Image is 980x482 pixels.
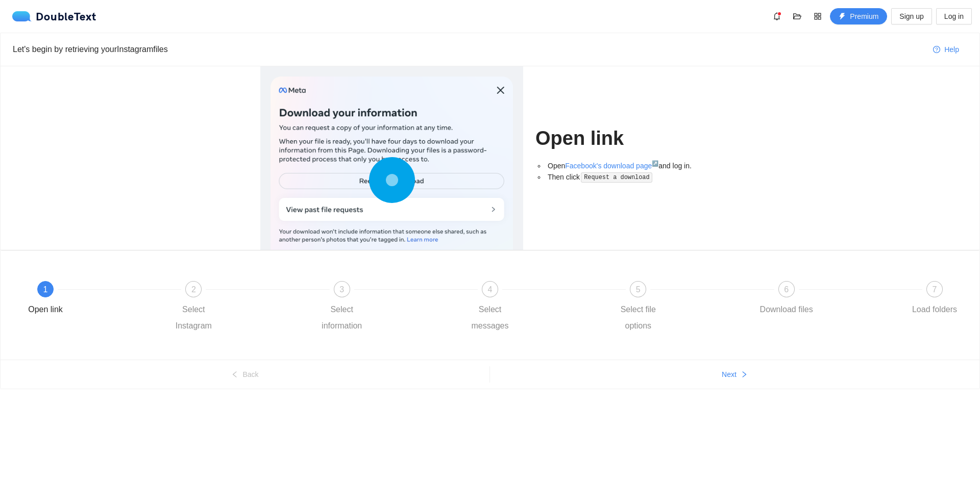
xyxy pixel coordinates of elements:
[12,11,96,21] div: DoubleText
[905,281,964,318] div: 7Load folders
[757,281,905,318] div: 6Download files
[608,281,756,334] div: 5Select file options
[43,285,48,294] span: 1
[13,43,925,56] div: Let's begin by retrieving your Instagram files
[925,41,967,58] button: question-circleHelp
[608,301,668,334] div: Select file options
[936,8,972,24] button: Log in
[933,46,940,54] span: question-circle
[164,281,312,334] div: 2Select Instagram
[460,301,520,334] div: Select messages
[339,285,344,294] span: 3
[741,371,748,379] span: right
[12,11,96,21] a: logoDoubleText
[944,11,964,22] span: Log in
[850,11,878,22] span: Premium
[760,301,813,318] div: Download files
[164,301,223,334] div: Select Instagram
[830,8,887,24] button: thunderboltPremium
[16,281,164,318] div: 1Open link
[312,281,460,334] div: 3Select information
[790,12,805,20] span: folder-open
[899,11,923,22] span: Sign up
[769,8,785,24] button: bell
[312,301,372,334] div: Select information
[891,8,932,24] button: Sign up
[488,285,493,294] span: 4
[769,12,785,20] span: bell
[191,285,196,294] span: 2
[546,160,720,171] li: Open and log in.
[460,281,608,334] div: 4Select messages
[722,369,737,380] span: Next
[565,162,658,170] a: Facebook's download page↗
[28,301,63,318] div: Open link
[1,366,489,383] button: leftBack
[839,13,846,21] span: thunderbolt
[636,285,641,294] span: 5
[546,171,720,183] li: Then click
[933,285,937,294] span: 7
[490,366,979,383] button: Nextright
[810,8,826,24] button: appstore
[912,301,957,318] div: Load folders
[789,8,805,24] button: folder-open
[535,126,720,150] h1: Open link
[652,160,658,166] sup: ↗
[944,44,959,55] span: Help
[784,285,789,294] span: 6
[810,12,825,20] span: appstore
[581,172,652,183] code: Request a download
[12,11,36,21] img: logo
